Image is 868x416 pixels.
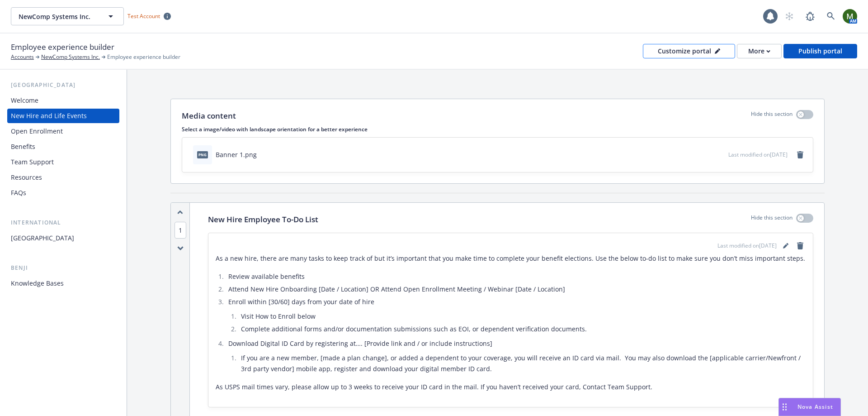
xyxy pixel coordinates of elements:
[748,44,770,58] div: More
[11,124,63,139] div: Open Enrollment
[7,139,119,154] a: Benefits
[19,12,97,21] span: NewComp Systems Inc.
[226,284,806,295] li: Attend New Hire Onboarding [Date / Location] OR Attend Open Enrollment Meeting / Webinar [Date / ...
[226,338,806,374] li: Download Digital ID Card by registering at…. [Provide link and / or include instructions]
[238,353,806,374] li: If you are a new member, [made a plan change], or added a dependent to your coverage, you will re...
[737,44,782,58] button: More
[11,231,74,245] div: [GEOGRAPHIC_DATA]
[182,125,813,133] p: Select a image/video with landscape orientation for a better experience
[175,222,186,239] span: 1
[216,382,806,392] p: As USPS mail times vary, please allow up to 3 weeks to receive your ID card in the mail. If you h...
[208,214,318,225] p: New Hire Employee To-Do List
[11,276,64,291] div: Knowledge Bases
[643,44,735,58] button: Customize portal
[226,271,806,282] li: Review available benefits
[797,403,833,411] span: Nova Assist
[843,9,857,24] img: photo
[751,110,793,122] p: Hide this section
[11,170,42,185] div: Resources
[11,93,38,108] div: Welcome
[11,53,34,61] a: Accounts
[41,53,100,61] a: NewComp Systems Inc.
[751,214,793,225] p: Hide this section
[783,44,857,58] button: Publish portal
[7,81,119,90] div: [GEOGRAPHIC_DATA]
[11,7,124,25] button: NewComp Systems Inc.
[717,242,777,250] span: Last modified on [DATE]
[11,186,26,200] div: FAQs
[780,7,798,25] a: Start snowing
[238,324,806,335] li: Complete additional forms and/or documentation submissions such as EOI, or dependent verification...
[11,109,87,123] div: New Hire and Life Events
[11,41,114,53] span: Employee experience builder
[197,151,208,158] span: png
[795,149,806,160] a: remove
[780,240,791,251] a: editPencil
[702,150,709,159] button: download file
[11,155,54,169] div: Team Support
[175,225,186,235] button: 1
[124,11,175,21] span: Test Account
[7,170,119,185] a: Resources
[216,150,257,159] div: Banner 1.png
[226,296,806,335] li: Enroll within [30/60] days from your date of hire
[7,218,119,227] div: International
[7,93,119,108] a: Welcome
[717,150,725,159] button: preview file
[7,109,119,123] a: New Hire and Life Events
[7,276,119,291] a: Knowledge Bases
[7,124,119,139] a: Open Enrollment
[7,231,119,245] a: [GEOGRAPHIC_DATA]
[11,139,35,154] div: Benefits
[182,110,236,122] p: Media content
[801,7,819,25] a: Report a Bug
[779,398,790,416] div: Drag to move
[795,240,806,251] a: remove
[7,263,119,273] div: Benji
[778,398,841,416] button: Nova Assist
[658,44,720,58] div: Customize portal
[127,12,160,20] span: Test Account
[822,7,840,25] a: Search
[107,53,180,61] span: Employee experience builder
[216,253,806,264] p: As a new hire, there are many tasks to keep track of but it’s important that you make time to com...
[7,186,119,200] a: FAQs
[798,44,842,58] div: Publish portal
[238,311,806,322] li: Visit How to Enroll below
[728,151,788,158] span: Last modified on [DATE]
[7,155,119,169] a: Team Support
